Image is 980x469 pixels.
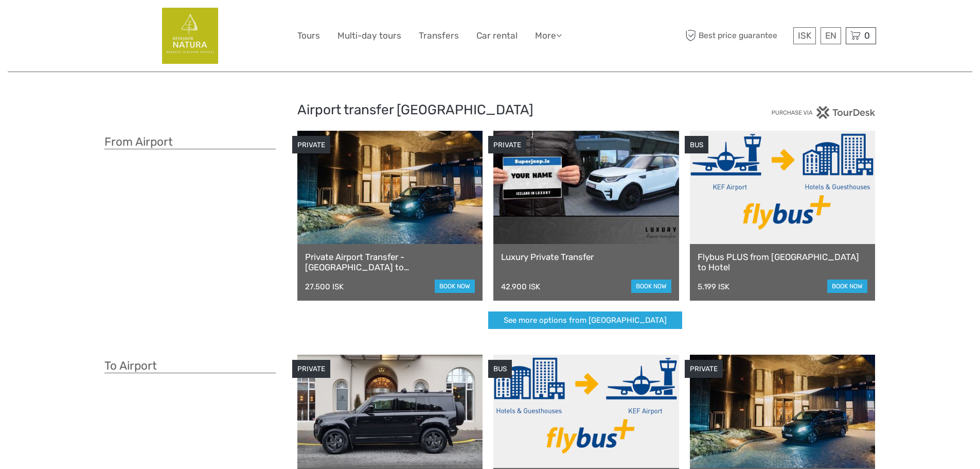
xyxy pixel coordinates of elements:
div: PRIVATE [292,360,330,378]
a: Luxury Private Transfer [501,252,671,262]
h2: Airport transfer [GEOGRAPHIC_DATA] [297,102,683,118]
span: 0 [863,30,871,41]
h3: From Airport [104,135,276,149]
a: Tours [297,28,320,43]
div: 27.500 ISK [305,282,344,291]
a: Multi-day tours [337,28,401,43]
div: BUS [488,360,512,378]
a: Flybus PLUS from [GEOGRAPHIC_DATA] to Hotel [698,252,868,273]
span: Best price guarantee [683,27,791,44]
div: PRIVATE [685,360,723,378]
a: book now [631,280,671,293]
a: More [535,28,562,43]
a: Private Airport Transfer - [GEOGRAPHIC_DATA] to [GEOGRAPHIC_DATA] [305,252,475,273]
div: 5.199 ISK [698,282,729,291]
a: book now [827,280,867,293]
a: book now [435,280,475,293]
div: BUS [685,136,708,154]
h3: To Airport [104,359,276,373]
a: See more options from [GEOGRAPHIC_DATA] [488,311,682,329]
a: Car rental [476,28,518,43]
img: PurchaseViaTourDesk.png [771,106,876,119]
span: ISK [798,30,811,41]
div: PRIVATE [292,136,330,154]
img: 482-1bf5d8f3-512b-4935-a865-5f6be7888fe7_logo_big.png [162,8,218,64]
div: EN [821,27,841,44]
div: 42.900 ISK [501,282,540,291]
a: Transfers [419,28,459,43]
div: PRIVATE [488,136,526,154]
